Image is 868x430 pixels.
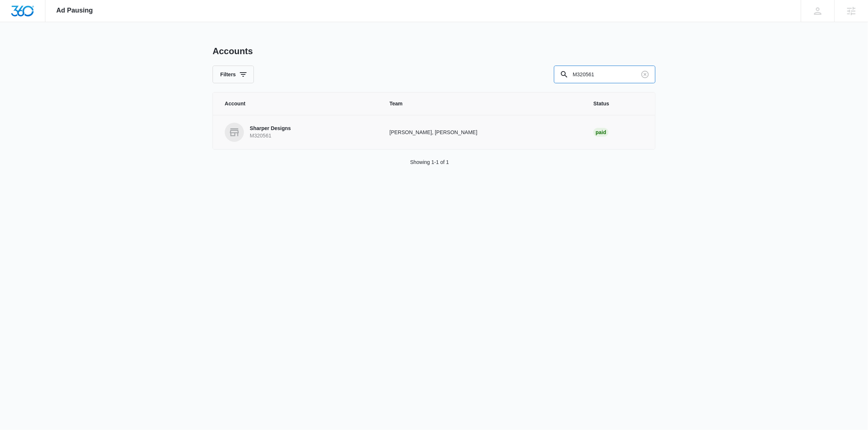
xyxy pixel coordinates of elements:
span: Status [593,100,643,108]
span: Team [390,100,576,108]
h1: Accounts [213,46,253,57]
span: Ad Pausing [56,7,93,14]
div: Paid [593,128,609,137]
button: Clear [639,69,651,80]
p: Sharper Designs [250,125,291,132]
input: Search By Account Number [554,66,655,83]
p: Showing 1-1 of 1 [410,158,449,166]
a: Sharper DesignsM320561 [225,123,372,142]
button: Filters [213,66,254,83]
p: [PERSON_NAME], [PERSON_NAME] [390,129,576,136]
span: Account [225,100,372,108]
p: M320561 [250,132,291,140]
